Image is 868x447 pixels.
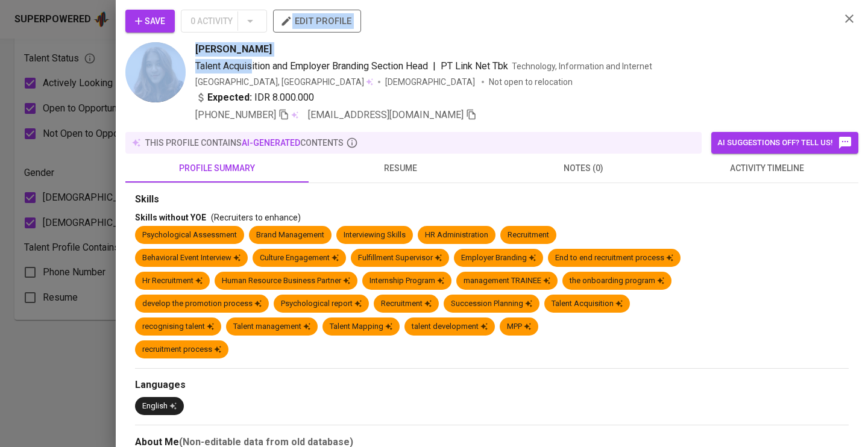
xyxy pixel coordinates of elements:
span: activity timeline [682,161,851,176]
div: End to end recruitment process [555,252,673,264]
button: edit profile [273,10,361,33]
button: AI suggestions off? Tell us! [711,132,858,154]
div: recognising talent [142,321,214,333]
div: Recruitment [381,298,432,310]
span: [PHONE_NUMBER] [195,109,276,120]
span: edit profile [283,13,351,29]
div: Talent Acquisition [552,298,623,310]
div: Psychological report [281,298,362,310]
div: develop the promotion process [142,298,262,310]
span: [EMAIL_ADDRESS][DOMAIN_NAME] [308,109,464,120]
div: Interviewing Skills [344,230,406,241]
button: Save [125,10,175,33]
div: Culture Engagement [260,252,339,264]
div: Human Resource Business Partner [222,275,350,287]
div: Hr Recruitment [142,275,203,287]
span: AI suggestions off? Tell us! [717,136,852,150]
div: MPP [507,321,531,333]
a: edit profile [273,16,361,25]
div: Psychological Assessment [142,230,237,241]
p: Not open to relocation [489,76,573,88]
p: this profile contains contents [145,137,344,149]
div: management TRAINEE [464,275,550,287]
div: Succession Planning [451,298,532,310]
div: Talent Mapping [330,321,392,333]
span: PT Link Net Tbk [441,60,508,72]
span: Skills without YOE [135,213,206,222]
img: 112dc86f0f2a97031c8fe96df826a6e7.jfif [125,42,186,102]
span: Save [135,14,165,29]
div: HR Administration [425,230,488,241]
span: Talent Acquisition and Employer Branding Section Head [195,60,428,72]
span: resume [316,161,485,176]
div: the onboarding program [570,275,664,287]
span: [PERSON_NAME] [195,42,272,57]
div: Languages [135,378,849,392]
div: Internship Program [370,275,444,287]
div: Skills [135,193,849,207]
div: recruitment process [142,344,221,355]
div: Fulfillment Supervisor [358,252,442,264]
div: English [142,401,177,412]
span: Technology, Information and Internet [512,61,652,71]
span: notes (0) [499,161,668,176]
div: Behavioral Event Interview [142,252,241,264]
b: Expected: [207,90,252,105]
span: profile summary [133,161,301,176]
div: talent development [412,321,488,333]
div: IDR 8.000.000 [195,90,314,105]
div: Talent management [233,321,310,333]
div: Recruitment [508,230,549,241]
div: [GEOGRAPHIC_DATA], [GEOGRAPHIC_DATA] [195,76,373,88]
div: Employer Branding [461,252,536,264]
div: Brand Management [256,230,324,241]
span: AI-generated [242,138,300,148]
span: [DEMOGRAPHIC_DATA] [385,76,477,88]
span: | [433,59,436,73]
span: (Recruiters to enhance) [211,213,301,222]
